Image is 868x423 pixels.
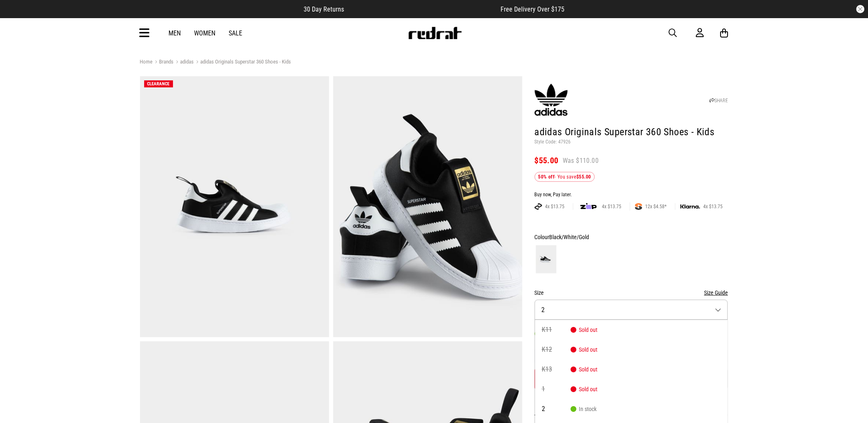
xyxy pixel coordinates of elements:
[535,172,595,182] div: - You save
[535,300,728,320] button: 2
[535,126,728,139] h1: adidas Originals Superstar 360 Shoes - Kids
[147,81,170,87] span: CLEARANCE
[174,59,194,66] a: adidas
[642,203,670,210] span: 12x $4.58*
[361,5,484,13] iframe: Customer reviews powered by Trustpilot
[635,203,642,210] img: SPLITPAY
[580,202,597,211] img: zip
[140,59,153,65] a: Home
[571,386,597,392] span: Sold out
[229,29,243,37] a: Sale
[535,232,728,242] div: Colour
[571,366,597,373] span: Sold out
[571,406,597,412] span: In stock
[571,327,597,333] span: Sold out
[535,203,542,210] img: AFTERPAY
[535,288,728,298] div: Size
[704,288,728,298] button: Size Guide
[538,174,555,180] b: 50% off
[563,156,599,165] span: Was $110.00
[408,27,462,39] img: Redrat logo
[542,386,571,392] span: 1
[535,155,559,165] span: $55.00
[153,59,174,66] a: Brands
[333,76,522,337] img: Adidas Originals Superstar 360 Shoes - Kids in Black
[542,203,568,210] span: 4x $13.75
[194,59,291,66] a: adidas Originals Superstar 360 Shoes - Kids
[542,346,571,353] span: K12
[7,3,31,28] button: Open LiveChat chat widget
[304,5,344,13] span: 30 Day Returns
[501,5,565,13] span: Free Delivery Over $175
[700,203,726,210] span: 4x $13.75
[571,346,597,353] span: Sold out
[536,245,557,273] img: Black/White/Gold
[169,29,181,37] a: Men
[140,76,329,337] img: Adidas Originals Superstar 360 Shoes - Kids in Black
[599,203,625,210] span: 4x $13.75
[194,29,216,37] a: Women
[535,83,568,116] img: adidas
[542,306,545,314] span: 2
[542,406,571,412] span: 2
[542,327,571,333] span: K11
[709,98,728,103] a: SHARE
[577,174,591,180] b: $55.00
[550,234,590,240] span: Black/White/Gold
[542,366,571,373] span: K13
[681,204,700,209] img: KLARNA
[535,192,728,198] div: Buy now, Pay later.
[535,139,728,146] p: Style Code: 47926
